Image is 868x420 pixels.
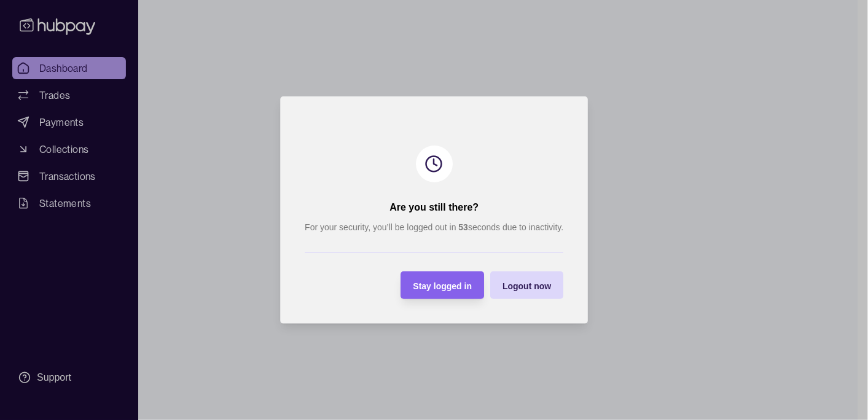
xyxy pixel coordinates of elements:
span: Logout now [502,281,551,291]
button: Logout now [490,271,563,299]
button: Stay logged in [401,271,484,299]
p: For your security, you’ll be logged out in seconds due to inactivity. [305,220,563,234]
h2: Are you still there? [389,201,479,214]
strong: 53 [458,222,468,232]
span: Stay logged in [413,281,472,291]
